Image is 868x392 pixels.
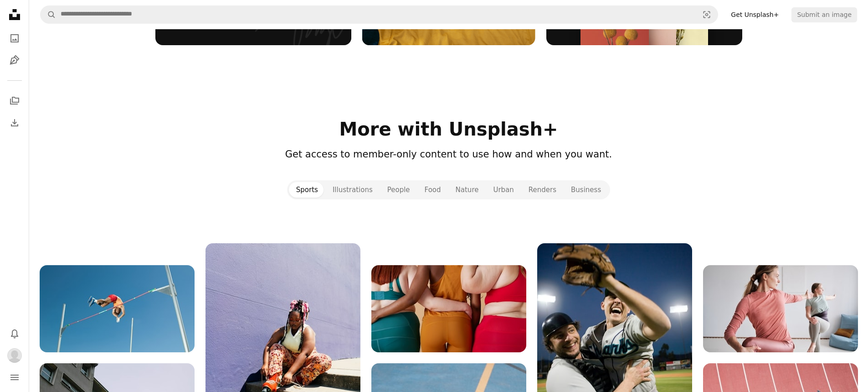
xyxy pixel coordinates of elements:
[5,51,24,69] a: Illustrations
[696,6,718,23] button: Visual search
[486,182,521,198] button: Urban
[155,118,742,140] h2: More with Unsplash+
[5,92,24,110] a: Collections
[564,182,608,198] button: Business
[5,324,24,343] button: Notifications
[380,182,417,198] button: People
[289,182,325,198] button: Sports
[5,29,24,47] a: Photos
[325,182,380,198] button: Illustrations
[521,182,564,198] button: Renders
[371,265,526,352] img: NzuB3b7glmg.jpg
[448,182,486,198] button: Nature
[41,6,56,23] button: Search Unsplash
[7,348,22,363] img: Avatar of user Kente Najee
[703,265,858,352] img: PwakAYJvORQ.jpg
[417,182,448,198] button: Food
[5,368,24,387] button: Menu
[155,147,742,162] header: Get access to member-only content to use how and when you want.
[5,114,24,132] a: Download History
[791,7,857,22] button: Submit an image
[5,346,24,365] button: Profile
[40,5,718,24] form: Find visuals sitewide
[725,7,784,22] a: Get Unsplash+
[5,5,24,26] a: Home — Unsplash
[40,265,195,352] img: mOf2ABBfdnY.jpg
